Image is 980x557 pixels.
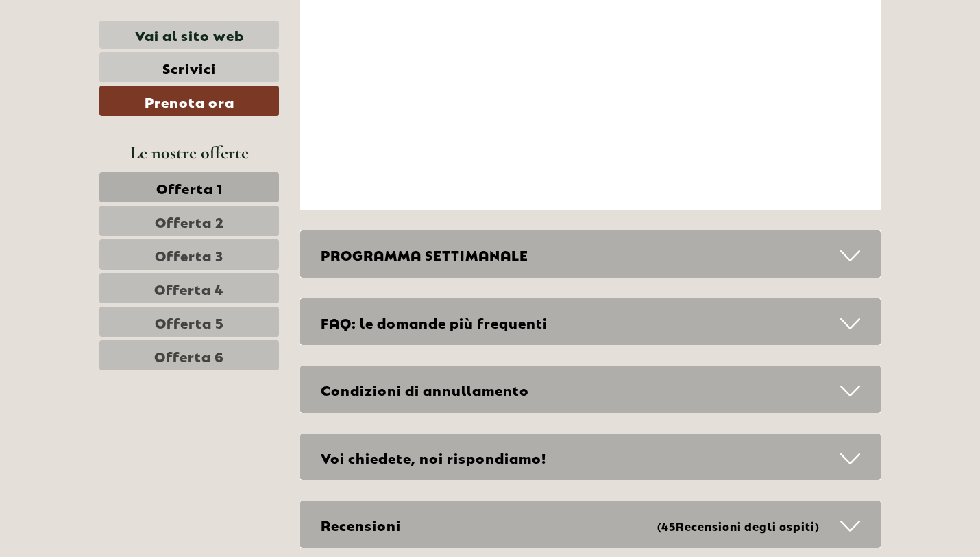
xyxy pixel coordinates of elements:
[156,178,223,197] span: Offerta 1
[155,211,224,230] span: Offerta 2
[155,312,224,331] span: Offerta 5
[99,52,279,82] a: Scrivici
[155,245,223,264] span: Offerta 3
[99,140,279,165] div: Le nostre offerte
[99,21,279,49] a: Vai al sito web
[657,518,820,534] small: (45 )
[154,278,224,298] span: Offerta 4
[300,230,881,278] div: PROGRAMMA SETTIMANALE
[300,434,881,481] div: Voi chiedete, noi rispondiamo!
[300,501,881,548] div: Recensioni
[300,298,881,346] div: FAQ: le domande più frequenti
[300,366,881,413] div: Condizioni di annullamento
[154,346,224,365] span: Offerta 6
[676,518,815,534] span: Recensioni degli ospiti
[99,86,279,116] a: Prenota ora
